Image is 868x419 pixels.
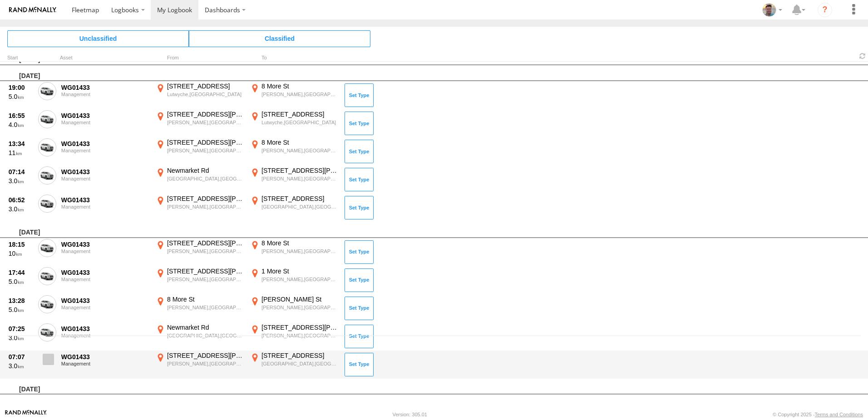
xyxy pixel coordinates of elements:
[61,305,149,310] div: Management
[189,30,370,47] span: Click to view Classified Trips
[154,138,245,165] label: Click to View Event Location
[261,82,338,90] div: 8 More St
[167,175,244,182] div: [GEOGRAPHIC_DATA],[GEOGRAPHIC_DATA]
[261,166,338,175] div: [STREET_ADDRESS][PERSON_NAME]
[249,138,340,165] label: Click to View Event Location
[249,166,340,193] label: Click to View Event Location
[61,204,149,209] div: Management
[9,334,33,342] div: 3.0
[61,112,149,120] div: WG01433
[9,149,33,157] div: 11
[249,239,340,265] label: Click to View Event Location
[345,196,374,219] button: Click to Set
[818,3,832,17] i: ?
[261,351,338,360] div: [STREET_ADDRESS]
[9,268,33,277] div: 17:44
[345,83,374,107] button: Click to Set
[9,83,33,92] div: 19:00
[249,110,340,136] label: Click to View Event Location
[261,332,338,339] div: [PERSON_NAME],[GEOGRAPHIC_DATA]
[261,147,338,154] div: [PERSON_NAME],[GEOGRAPHIC_DATA]
[61,361,149,366] div: Management
[249,56,340,60] div: To
[249,351,340,378] label: Click to View Event Location
[61,248,149,254] div: Management
[249,195,340,221] label: Click to View Event Location
[167,361,244,367] div: [PERSON_NAME],[GEOGRAPHIC_DATA]
[261,361,338,367] div: [GEOGRAPHIC_DATA],[GEOGRAPHIC_DATA]
[167,351,244,360] div: [STREET_ADDRESS][PERSON_NAME]
[345,268,374,292] button: Click to Set
[167,248,244,254] div: [PERSON_NAME],[GEOGRAPHIC_DATA]
[345,140,374,163] button: Click to Set
[61,240,149,248] div: WG01433
[9,297,33,305] div: 13:28
[154,166,245,193] label: Click to View Event Location
[9,205,33,213] div: 3.0
[154,195,245,221] label: Click to View Event Location
[249,295,340,322] label: Click to View Event Location
[9,140,33,148] div: 13:34
[167,204,244,210] div: [PERSON_NAME],[GEOGRAPHIC_DATA]
[9,240,33,248] div: 18:15
[345,168,374,191] button: Click to Set
[61,325,149,333] div: WG01433
[167,195,244,203] div: [STREET_ADDRESS][PERSON_NAME]
[167,91,244,97] div: Lutwyche,[GEOGRAPHIC_DATA]
[61,168,149,176] div: WG01433
[857,52,868,60] span: Refresh
[61,196,149,204] div: WG01433
[154,56,245,60] div: From
[167,147,244,154] div: [PERSON_NAME],[GEOGRAPHIC_DATA]
[815,412,863,417] a: Terms and Conditions
[261,138,338,146] div: 8 More St
[61,140,149,148] div: WG01433
[61,353,149,361] div: WG01433
[345,240,374,264] button: Click to Set
[61,297,149,305] div: WG01433
[261,295,338,303] div: [PERSON_NAME] St
[345,297,374,320] button: Click to Set
[9,112,33,120] div: 16:55
[167,267,244,275] div: [STREET_ADDRESS][PERSON_NAME]
[154,295,245,322] label: Click to View Event Location
[9,353,33,361] div: 07:07
[249,267,340,293] label: Click to View Event Location
[9,168,33,176] div: 07:14
[167,138,244,146] div: [STREET_ADDRESS][PERSON_NAME]
[154,110,245,136] label: Click to View Event Location
[9,93,33,101] div: 5.0
[9,177,33,185] div: 3.0
[261,239,338,247] div: 8 More St
[773,412,863,417] div: © Copyright 2025 -
[249,82,340,108] label: Click to View Event Location
[345,353,374,376] button: Click to Set
[249,323,340,350] label: Click to View Event Location
[154,323,245,350] label: Click to View Event Location
[167,166,244,175] div: Newmarket Rd
[167,332,244,339] div: [GEOGRAPHIC_DATA],[GEOGRAPHIC_DATA]
[154,239,245,265] label: Click to View Event Location
[261,195,338,203] div: [STREET_ADDRESS]
[7,56,35,60] div: Click to Sort
[261,204,338,210] div: [GEOGRAPHIC_DATA],[GEOGRAPHIC_DATA]
[167,323,244,331] div: Newmarket Rd
[9,278,33,286] div: 5.0
[167,239,244,247] div: [STREET_ADDRESS][PERSON_NAME]
[61,268,149,277] div: WG01433
[167,295,244,303] div: 8 More St
[61,120,149,125] div: Management
[261,175,338,182] div: [PERSON_NAME],[GEOGRAPHIC_DATA]
[261,91,338,97] div: [PERSON_NAME],[GEOGRAPHIC_DATA]
[61,333,149,338] div: Management
[261,276,338,283] div: [PERSON_NAME],[GEOGRAPHIC_DATA]
[393,412,427,417] div: Version: 305.01
[167,276,244,283] div: [PERSON_NAME],[GEOGRAPHIC_DATA]
[759,3,785,17] div: Nicholas Van Schagen
[261,119,338,126] div: Lutwyche,[GEOGRAPHIC_DATA]
[154,351,245,378] label: Click to View Event Location
[345,325,374,348] button: Click to Set
[9,196,33,204] div: 06:52
[261,323,338,331] div: [STREET_ADDRESS][PERSON_NAME]
[261,248,338,254] div: [PERSON_NAME],[GEOGRAPHIC_DATA]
